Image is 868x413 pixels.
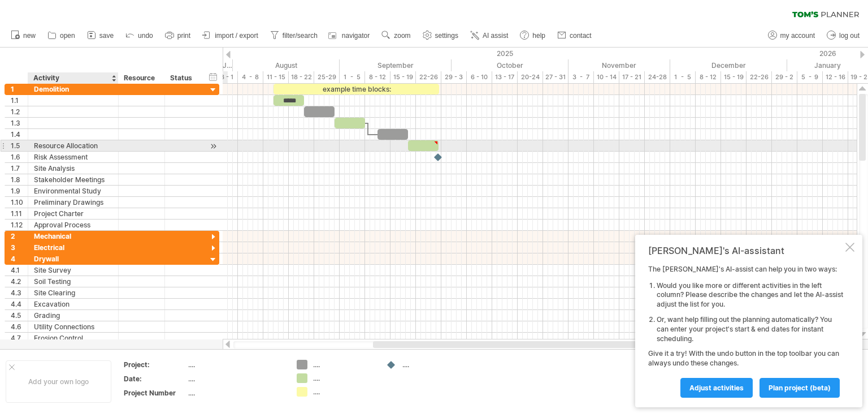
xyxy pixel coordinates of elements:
span: AI assist [483,32,508,40]
span: contact [570,32,592,40]
div: Resource [124,72,158,84]
div: .... [188,374,283,384]
a: save [84,28,117,43]
div: .... [313,360,375,369]
div: Date: [124,374,186,384]
div: .... [188,388,283,398]
div: 1.10 [11,197,28,208]
div: Status [170,72,195,84]
div: 1.4 [11,129,28,140]
a: print [162,28,194,43]
div: 1.1 [11,95,28,106]
div: Excavation [34,299,112,309]
div: 1 - 5 [670,71,696,83]
div: Utility Connections [34,321,112,332]
div: 28 - 1 [212,71,238,83]
div: Soil Testing [34,276,112,287]
span: navigator [342,32,370,40]
div: Grading [34,310,112,321]
div: Drywall [34,253,112,264]
a: filter/search [267,28,321,43]
div: 22-26 [747,71,772,83]
div: Project: [124,360,186,369]
div: 1.2 [11,106,28,117]
span: zoom [394,32,410,40]
div: Environmental Study [34,186,112,196]
span: log out [839,32,860,40]
div: Site Survey [34,265,112,276]
li: Or, want help filling out the planning automatically? You can enter your project's start & end da... [657,315,843,343]
a: zoom [379,28,414,43]
a: my account [765,28,818,43]
div: 4.6 [11,321,28,332]
div: 5 - 9 [797,71,823,83]
div: Preliminary Drawings [34,197,112,208]
div: 1 [11,84,28,94]
div: 4.1 [11,265,28,276]
div: 3 [11,242,28,253]
div: 4.7 [11,333,28,343]
span: save [99,32,114,40]
div: November 2025 [568,59,670,71]
div: 24-28 [645,71,670,83]
a: import / export [199,28,262,43]
div: 8 - 12 [696,71,721,83]
span: plan project (beta) [769,384,831,392]
div: 4.5 [11,310,28,321]
div: Activity [33,72,112,84]
div: August 2025 [233,59,340,71]
div: Add your own logo [6,360,111,403]
div: 13 - 17 [492,71,518,83]
div: 12 - 16 [823,71,848,83]
span: open [60,32,75,40]
a: settings [420,28,462,43]
a: AI assist [467,28,511,43]
div: Approval Process [34,220,112,230]
div: 4.4 [11,299,28,309]
div: 29 - 3 [441,71,467,83]
a: open [45,28,79,43]
div: 1 - 5 [340,71,365,83]
div: .... [188,360,283,369]
div: 1.11 [11,208,28,219]
div: 10 - 14 [594,71,619,83]
div: .... [313,373,375,383]
div: scroll to activity [208,140,219,152]
a: plan project (beta) [759,378,840,398]
div: December 2025 [670,59,787,71]
div: Resource Allocation [34,140,112,151]
div: 1.8 [11,174,28,185]
div: 2 [11,231,28,242]
span: Adjust activities [689,384,744,392]
div: 1.3 [11,118,28,128]
span: undo [138,32,153,40]
span: print [177,32,190,40]
div: October 2025 [452,59,568,71]
div: [PERSON_NAME]'s AI-assistant [648,245,843,256]
div: 8 - 12 [365,71,390,83]
a: contact [554,28,595,43]
div: 17 - 21 [619,71,645,83]
div: 20-24 [518,71,543,83]
a: undo [123,28,157,43]
div: Erosion Control [34,333,112,343]
div: 1.12 [11,220,28,230]
div: 29 - 2 [772,71,797,83]
div: The [PERSON_NAME]'s AI-assist can help you in two ways: Give it a try! With the undo button in th... [648,265,843,397]
div: 4.2 [11,276,28,287]
div: Site Analysis [34,163,112,174]
div: 4.3 [11,287,28,298]
div: Stakeholder Meetings [34,174,112,185]
div: 4 [11,253,28,264]
div: 4 - 8 [238,71,263,83]
div: 3 - 7 [568,71,594,83]
div: Risk Assessment [34,152,112,162]
div: 15 - 19 [390,71,416,83]
div: example time blocks: [274,84,439,94]
div: 15 - 19 [721,71,747,83]
div: 18 - 22 [289,71,314,83]
div: 6 - 10 [467,71,492,83]
span: my account [780,32,815,40]
span: new [23,32,36,40]
li: Would you like more or different activities in the left column? Please describe the changes and l... [657,281,843,309]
